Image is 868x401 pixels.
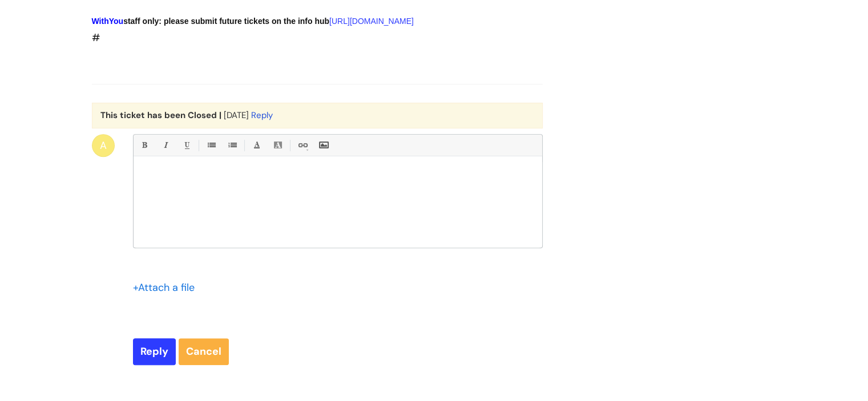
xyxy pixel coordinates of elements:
[133,278,201,297] div: Attach a file
[251,110,273,121] a: Reply
[100,110,221,121] b: This ticket has been Closed |
[316,138,330,152] a: Insert Image...
[179,338,229,364] a: Cancel
[158,138,172,152] a: Italic (Ctrl-I)
[92,134,115,157] div: A
[179,138,193,152] a: Underline(Ctrl-U)
[204,138,218,152] a: • Unordered List (Ctrl-Shift-7)
[133,281,138,294] span: +
[133,338,176,364] input: Reply
[92,17,330,26] strong: staff only: please submit future tickets on the info hub
[92,17,124,26] span: WithYou
[137,138,151,152] a: Bold (Ctrl-B)
[271,138,285,152] a: Back Color
[295,138,309,152] a: Link
[329,17,414,26] a: [URL][DOMAIN_NAME]
[224,110,249,121] span: Mon, 1 Sep, 2025 at 10:45 AM
[249,138,264,152] a: Font Color
[225,138,239,152] a: 1. Ordered List (Ctrl-Shift-8)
